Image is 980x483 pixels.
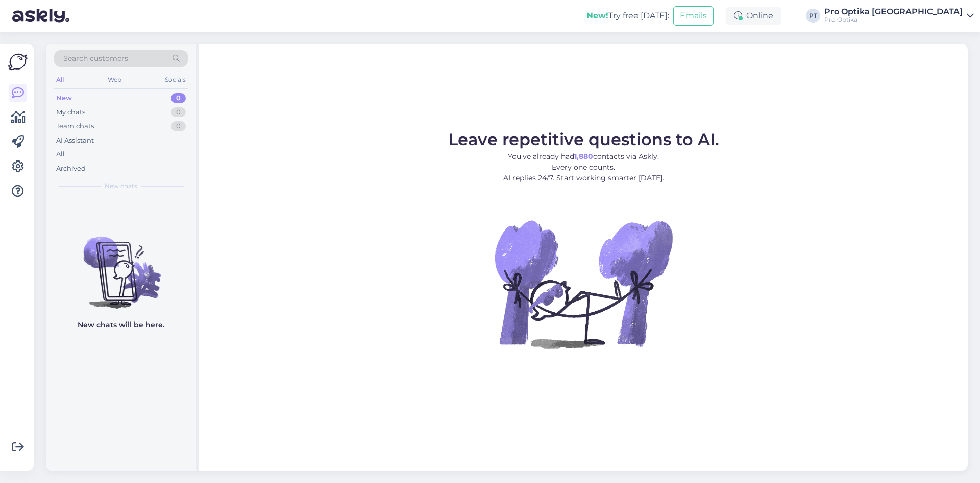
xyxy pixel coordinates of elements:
[171,121,186,131] div: 0
[824,8,963,16] div: Pro Optika [GEOGRAPHIC_DATA]
[8,52,28,72] img: Askly Logo
[56,164,86,174] div: Archived
[56,121,94,131] div: Team chats
[106,73,124,86] div: Web
[56,135,94,146] div: AI Assistant
[171,107,186,118] div: 0
[448,129,719,149] span: Leave repetitive questions to AI.
[63,53,128,64] span: Search customers
[56,149,65,159] div: All
[46,218,196,310] img: No chats
[448,151,719,183] p: You’ve already had contacts via Askly. Every one counts. AI replies 24/7. Start working smarter [...
[171,93,186,103] div: 0
[824,8,974,24] a: Pro Optika [GEOGRAPHIC_DATA]Pro Optika
[56,107,85,118] div: My chats
[806,9,820,23] div: PT
[586,10,669,22] div: Try free [DATE]:
[56,93,72,103] div: New
[726,7,781,25] div: Online
[163,73,188,86] div: Socials
[586,11,608,20] b: New!
[105,181,137,191] span: New chats
[78,319,164,330] p: New chats will be here.
[824,16,963,24] div: Pro Optika
[673,6,714,26] button: Emails
[54,73,66,86] div: All
[574,152,593,161] b: 1,880
[492,192,675,376] img: No Chat active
